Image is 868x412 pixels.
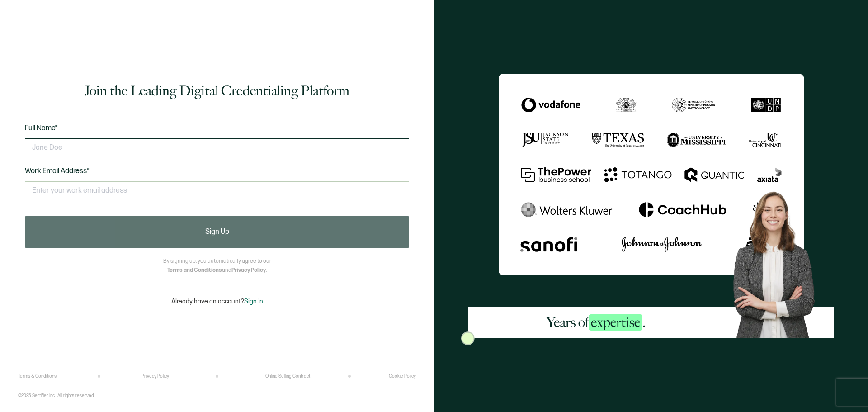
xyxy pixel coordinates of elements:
[205,228,229,236] span: Sign Up
[167,267,222,274] a: Terms and Conditions
[85,82,349,100] h1: Join the Leading Digital Credentialing Platform
[724,184,834,338] img: Sertifier Signup - Years of <span class="strong-h">expertise</span>. Hero
[244,298,263,305] span: Sign In
[18,374,57,379] a: Terms & Conditions
[25,124,58,133] span: Full Name*
[461,331,475,345] img: Sertifier Signup
[499,74,804,275] img: Sertifier Signup - Years of <span class="strong-h">expertise</span>.
[589,314,642,331] span: expertise
[389,374,416,379] a: Cookie Policy
[18,393,95,398] p: ©2025 Sertifier Inc.. All rights reserved.
[231,267,266,274] a: Privacy Policy
[547,313,646,331] h2: Years of .
[25,138,409,156] input: Jane Doe
[171,298,263,305] p: Already have an account?
[25,181,409,199] input: Enter your work email address
[265,374,310,379] a: Online Selling Contract
[142,374,169,379] a: Privacy Policy
[25,216,409,248] button: Sign Up
[25,167,90,175] span: Work Email Address*
[163,257,271,275] p: By signing up, you automatically agree to our and .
